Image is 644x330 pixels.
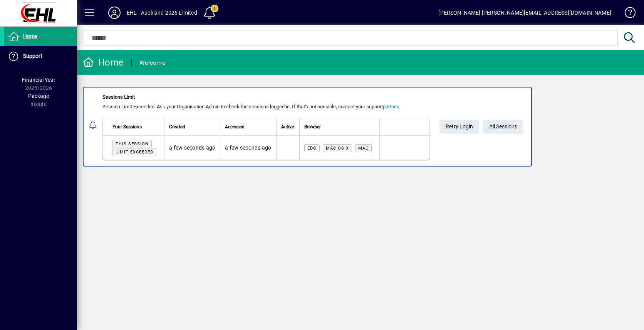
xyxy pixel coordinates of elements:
[326,146,349,151] span: Mac OS X
[358,146,369,151] span: Mac
[77,87,644,167] app-alert-notification-menu-item: Sessions Limit
[102,6,127,20] button: Profile
[281,123,294,131] span: Active
[307,146,317,151] span: Edg
[619,2,634,27] a: Knowledge Base
[446,120,473,133] span: Retry Login
[304,123,321,131] span: Browser
[489,120,517,133] span: All Sessions
[102,93,430,101] div: Sessions Limit
[127,7,197,19] div: EHL - Auckland 2025 Limited
[225,123,245,131] span: Accessed
[116,150,153,155] span: Limit exceeded
[383,104,398,109] a: partner
[23,53,42,59] span: Support
[116,141,149,146] span: This session
[22,77,55,83] span: Financial Year
[102,103,430,111] div: Session Limit Exceeded. Ask your Organisation Admin to check the sessions logged in. If that's no...
[439,120,479,134] button: Retry Login
[4,47,77,66] a: Support
[169,123,185,131] span: Created
[112,123,142,131] span: Your Sessions
[28,93,49,99] span: Package
[438,7,611,19] div: [PERSON_NAME] [PERSON_NAME][EMAIL_ADDRESS][DOMAIN_NAME]
[23,33,37,39] span: Home
[139,57,165,69] div: Welcome
[164,136,220,160] td: a few seconds ago
[483,120,523,134] a: All Sessions
[220,136,276,160] td: a few seconds ago
[83,56,124,69] div: Home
